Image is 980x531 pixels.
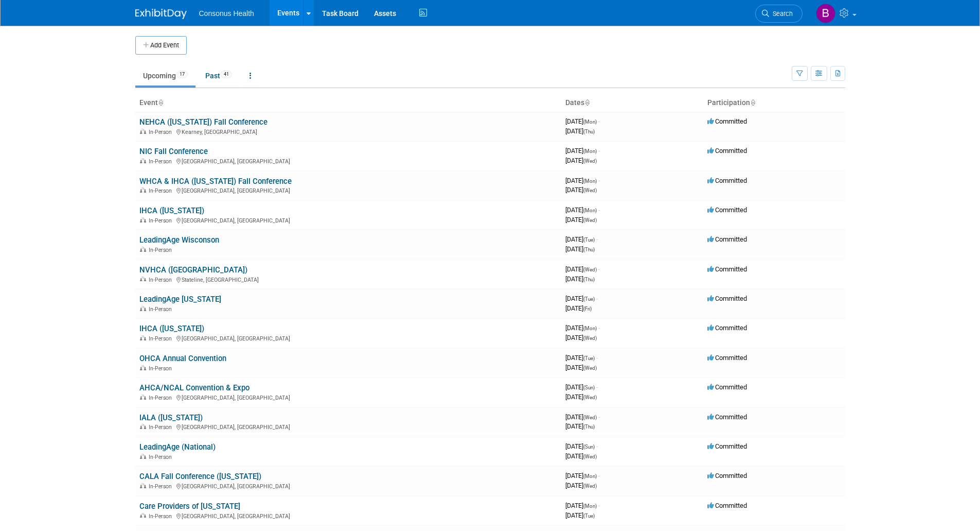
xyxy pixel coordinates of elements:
span: In-Person [149,277,175,283]
span: - [598,265,600,273]
a: AHCA/NCAL Convention & Expo [139,383,250,392]
span: Committed [707,354,747,362]
span: [DATE] [565,147,600,155]
a: Past41 [198,66,240,85]
div: [GEOGRAPHIC_DATA], [GEOGRAPHIC_DATA] [139,422,557,431]
span: - [598,472,600,479]
span: [DATE] [565,324,600,332]
span: In-Person [149,424,175,431]
span: [DATE] [565,472,600,479]
span: (Wed) [583,187,597,193]
span: Committed [707,383,747,391]
span: Committed [707,235,747,243]
span: (Wed) [583,454,597,459]
span: - [598,502,600,509]
a: Upcoming17 [135,66,195,85]
span: [DATE] [565,452,597,460]
span: - [598,413,600,421]
span: (Tue) [583,296,595,302]
a: WHCA & IHCA ([US_STATE]) Fall Conference [139,177,292,186]
button: Add Event [135,36,187,55]
span: (Mon) [583,208,597,213]
a: Sort by Event Name [158,98,163,107]
a: Sort by Start Date [584,98,590,107]
span: [DATE] [565,216,597,224]
span: - [596,383,598,391]
a: Search [755,5,803,23]
span: (Wed) [583,335,597,341]
a: CALA Fall Conference ([US_STATE]) [139,472,261,481]
a: NVHCA ([GEOGRAPHIC_DATA]) [139,265,247,275]
span: In-Person [149,365,175,372]
span: In-Person [149,335,175,342]
span: (Wed) [583,158,597,164]
span: [DATE] [565,442,598,450]
span: (Thu) [583,247,595,252]
img: In-Person Event [140,513,146,518]
span: Committed [707,147,747,155]
th: Event [135,94,561,112]
a: OHCA Annual Convention [139,354,226,363]
span: - [596,354,598,362]
a: LeadingAge (National) [139,442,216,452]
span: (Sun) [583,444,595,450]
span: Committed [707,177,747,184]
span: - [598,117,600,125]
span: [DATE] [565,393,597,401]
div: [GEOGRAPHIC_DATA], [GEOGRAPHIC_DATA] [139,393,557,401]
span: [DATE] [565,354,598,362]
img: In-Person Event [140,395,146,400]
span: 17 [176,71,188,78]
span: [DATE] [565,265,600,273]
a: IHCA ([US_STATE]) [139,206,204,215]
span: [DATE] [565,117,600,125]
span: (Wed) [583,415,597,420]
img: In-Person Event [140,247,146,252]
span: In-Person [149,395,175,401]
img: In-Person Event [140,187,146,193]
a: NEHCA ([US_STATE]) Fall Conference [139,117,268,127]
a: NIC Fall Conference [139,147,208,156]
span: [DATE] [565,177,600,184]
span: [DATE] [565,422,595,430]
span: Committed [707,502,747,509]
span: Committed [707,206,747,214]
span: [DATE] [565,275,595,283]
img: In-Person Event [140,129,146,134]
span: In-Person [149,306,175,313]
span: (Mon) [583,326,597,331]
span: - [596,442,598,450]
span: In-Person [149,217,175,224]
span: Committed [707,442,747,450]
span: - [598,177,600,184]
a: IHCA ([US_STATE]) [139,324,204,333]
div: Kearney, [GEOGRAPHIC_DATA] [139,127,557,135]
span: [DATE] [565,383,598,391]
span: Consonus Health [199,9,254,18]
span: In-Person [149,187,175,194]
span: [DATE] [565,334,597,341]
span: - [598,324,600,332]
div: [GEOGRAPHIC_DATA], [GEOGRAPHIC_DATA] [139,157,557,165]
span: [DATE] [565,235,598,243]
span: [DATE] [565,304,592,312]
span: 41 [221,71,232,78]
span: (Tue) [583,513,595,519]
img: In-Person Event [140,158,146,163]
span: (Thu) [583,129,595,134]
span: Committed [707,472,747,479]
span: In-Person [149,158,175,165]
span: [DATE] [565,206,600,214]
span: Committed [707,413,747,421]
span: [DATE] [565,502,600,509]
img: In-Person Event [140,424,146,429]
span: (Wed) [583,267,597,272]
a: Care Providers of [US_STATE] [139,502,240,511]
span: [DATE] [565,245,595,253]
span: Search [769,10,793,18]
span: - [596,295,598,302]
img: In-Person Event [140,335,146,340]
span: (Mon) [583,503,597,509]
span: [DATE] [565,295,598,302]
img: In-Person Event [140,454,146,459]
